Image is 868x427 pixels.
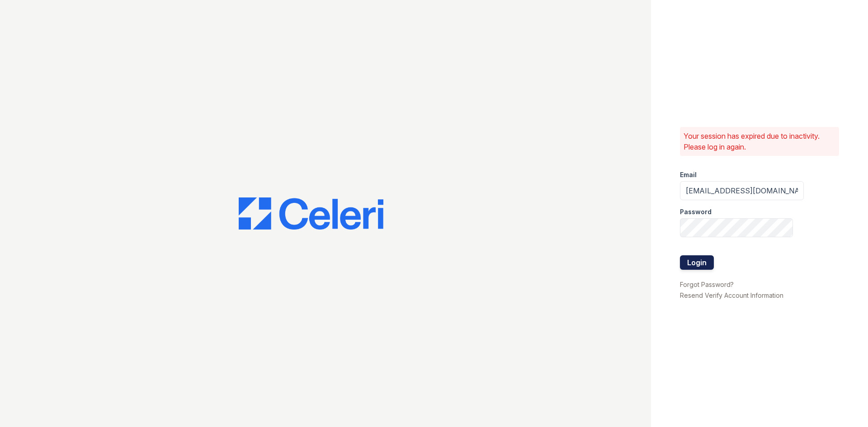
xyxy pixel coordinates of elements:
[680,255,714,270] button: Login
[680,170,697,179] label: Email
[680,207,712,216] label: Password
[684,131,835,152] p: Your session has expired due to inactivity. Please log in again.
[680,281,734,288] a: Forgot Password?
[239,197,383,230] img: CE_Logo_Blue-a8612792a0a2168367f1c8372b55b34899dd931a85d93a1a3d3e32e68fde9ad4.png
[680,291,783,299] a: Resend Verify Account Information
